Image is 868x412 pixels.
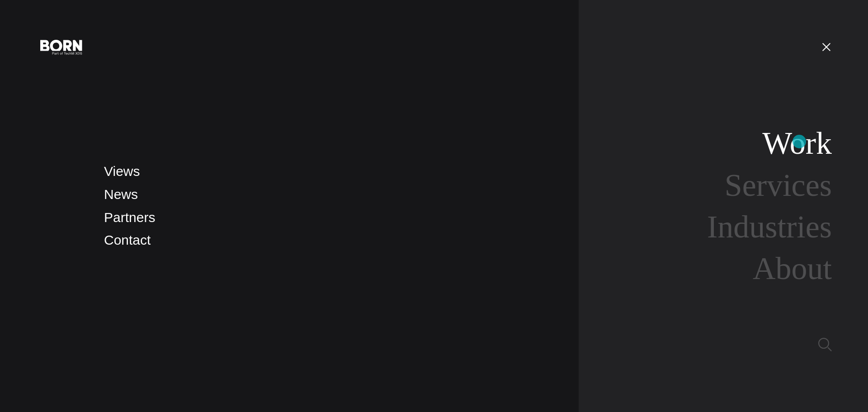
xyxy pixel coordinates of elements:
[725,168,832,203] a: Services
[816,37,837,56] button: Open
[762,126,832,161] a: Work
[104,187,138,202] a: News
[104,232,151,247] a: Contact
[707,209,832,244] a: Industries
[818,338,832,351] img: Search
[753,251,832,286] a: About
[104,210,155,225] a: Partners
[104,164,140,179] a: Views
